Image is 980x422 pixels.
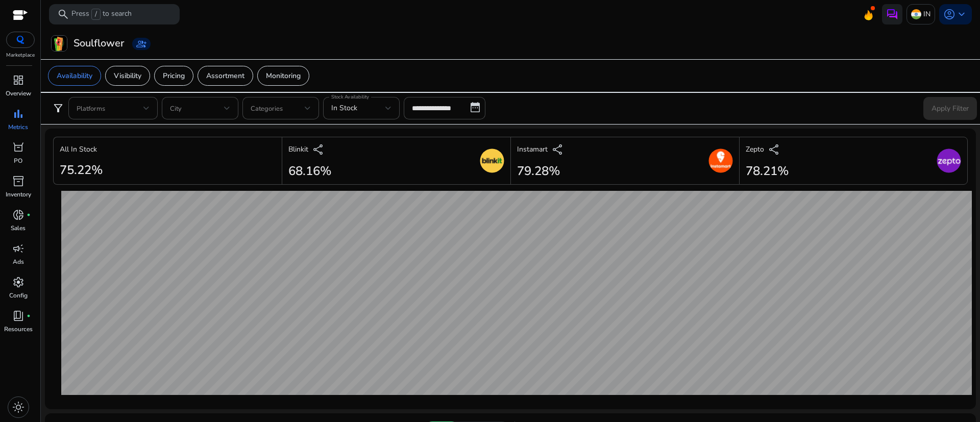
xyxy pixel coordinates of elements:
[768,143,780,156] span: share
[8,122,28,132] p: Metrics
[11,224,26,233] p: Sales
[57,8,69,20] span: search
[12,310,24,322] span: book_4
[517,164,564,179] h2: 79.28%
[12,108,24,120] span: bar_chart
[911,9,921,19] img: in.svg
[288,164,331,179] h2: 68.16%
[6,190,31,199] p: Inventory
[91,9,101,20] span: /
[4,325,33,334] p: Resources
[6,52,35,59] p: Marketplace
[331,103,357,113] span: In Stock
[12,74,24,86] span: dashboard
[57,70,92,81] p: Availability
[288,144,308,155] p: Blinkit
[517,144,548,155] p: Instamart
[13,257,24,266] p: Ads
[27,213,31,217] span: fiber_manual_record
[206,70,244,81] p: Assortment
[746,164,789,179] h2: 78.21%
[52,102,64,114] span: filter_alt
[12,141,24,154] span: orders
[60,144,97,155] p: All In Stock
[52,36,67,51] img: Soulflower
[71,9,132,20] p: Press to search
[27,314,31,318] span: fiber_manual_record
[163,70,185,81] p: Pricing
[6,89,31,98] p: Overview
[12,175,24,187] span: inventory_2
[12,209,24,221] span: donut_small
[943,8,955,20] span: account_circle
[746,144,764,155] p: Zepto
[136,39,146,49] span: group_add
[923,5,930,23] p: IN
[132,38,151,50] a: group_add
[11,36,30,44] img: QC-logo.svg
[12,401,24,413] span: light_mode
[73,37,124,49] h3: Soulflower
[114,70,141,81] p: Visibility
[9,291,28,300] p: Config
[60,163,103,178] h2: 75.22%
[12,276,24,288] span: settings
[331,93,369,101] mat-label: Stock Availability
[955,8,968,20] span: keyboard_arrow_down
[552,143,564,156] span: share
[14,156,22,165] p: PO
[266,70,301,81] p: Monitoring
[312,143,325,156] span: share
[12,242,24,255] span: campaign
